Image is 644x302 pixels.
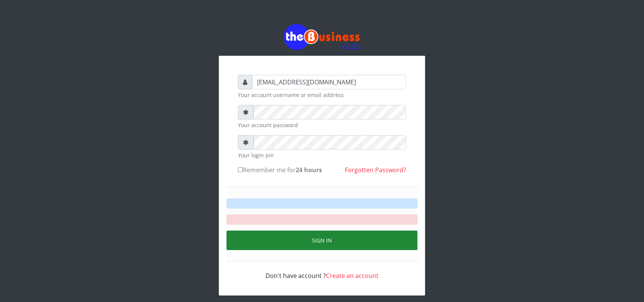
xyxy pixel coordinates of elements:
[238,165,322,174] label: Remember me for
[238,167,243,172] input: Remember me for24 hours
[238,121,406,129] small: Your account password
[345,166,406,174] a: Forgotten Password?
[252,75,406,89] input: Username or email address
[227,231,417,250] button: Sign in
[326,271,379,280] a: Create an account
[238,262,406,280] div: Don't have account ?
[296,166,322,174] b: 24 hours
[238,91,406,99] small: Your account username or email address
[238,151,406,159] small: Your login pin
